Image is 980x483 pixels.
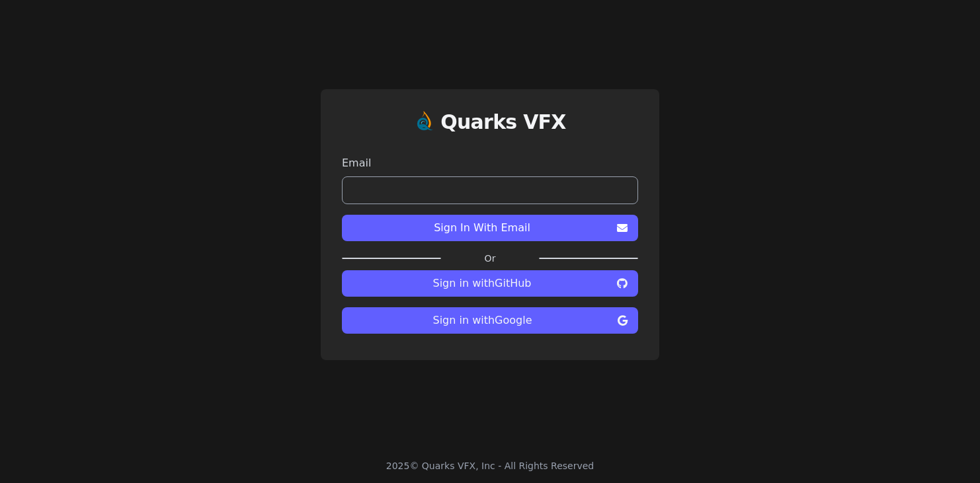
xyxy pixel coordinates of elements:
label: Email [342,155,638,171]
span: Sign in with Google [352,313,612,328]
button: Sign In With Email [342,215,638,241]
div: 2025 © Quarks VFX, Inc - All Rights Reserved [386,459,594,472]
span: Sign in with GitHub [352,276,612,291]
button: Sign in withGoogle [342,307,638,334]
button: Sign in withGitHub [342,270,638,297]
label: Or [441,252,539,265]
h1: Quarks VFX [440,110,566,134]
span: Sign In With Email [352,220,612,236]
a: Quarks VFX [440,110,566,145]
